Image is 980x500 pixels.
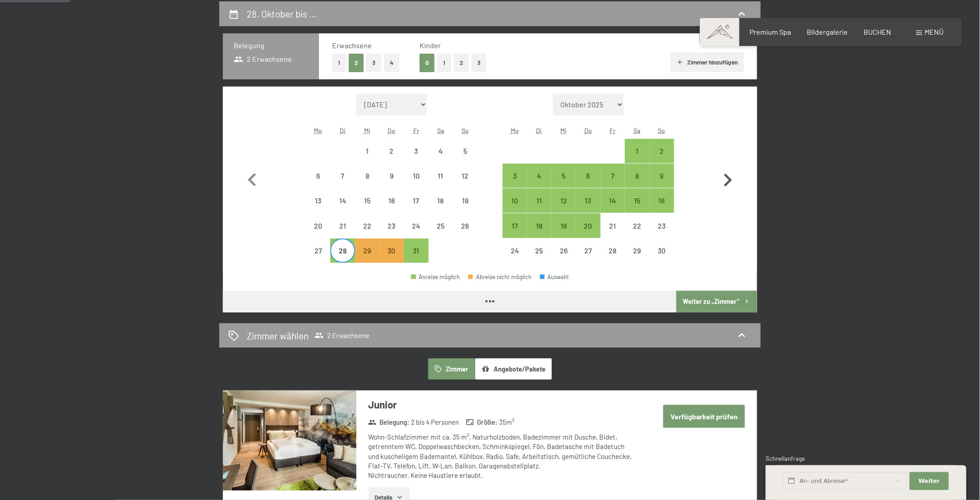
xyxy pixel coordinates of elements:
div: Thu Oct 16 2025 [379,188,404,213]
span: Kinder [420,41,441,50]
div: 14 [601,197,624,220]
div: Abreise nicht möglich [453,139,477,163]
div: Abreise nicht möglich [379,139,404,163]
div: Abreise nicht möglich [404,188,428,213]
div: Abreise nicht möglich [306,188,330,213]
div: 2 [651,147,673,170]
div: Fri Oct 10 2025 [404,164,428,188]
abbr: Freitag [413,127,419,134]
div: Mon Oct 13 2025 [306,188,330,213]
div: Abreise möglich [625,188,649,213]
abbr: Samstag [437,127,444,134]
div: 5 [454,147,476,170]
div: 21 [331,222,354,245]
div: Tue Nov 04 2025 [527,164,551,188]
div: Sat Oct 25 2025 [429,213,453,238]
span: Weiter [919,477,940,485]
div: Mon Nov 17 2025 [503,213,527,238]
div: Abreise nicht möglich [453,188,477,213]
div: 12 [454,172,476,195]
div: Sun Oct 19 2025 [453,188,477,213]
div: Fri Oct 03 2025 [404,139,428,163]
abbr: Mittwoch [561,127,567,134]
div: 22 [356,222,379,245]
a: Bildergalerie [807,28,848,36]
div: Fri Nov 07 2025 [601,164,625,188]
div: Fri Nov 21 2025 [601,213,625,238]
div: Fri Nov 14 2025 [601,188,625,213]
div: Abreise möglich [576,164,601,188]
div: Sat Oct 18 2025 [429,188,453,213]
abbr: Montag [511,127,519,134]
div: Sun Nov 09 2025 [650,164,674,188]
div: 26 [454,222,476,245]
div: Abreise möglich [330,239,355,263]
div: Abreise möglich [551,213,576,238]
img: mss_renderimg.php [223,390,356,491]
div: Sun Nov 02 2025 [650,139,674,163]
div: Abreise nicht möglich [355,164,379,188]
div: 23 [380,222,403,245]
div: Thu Oct 30 2025 [379,239,404,263]
div: Abreise möglich [503,213,527,238]
button: Verfügbarkeit prüfen [663,405,745,428]
div: Abreise möglich [404,239,428,263]
div: Wed Oct 08 2025 [355,164,379,188]
a: BUCHEN [864,28,892,36]
div: Sun Oct 05 2025 [453,139,477,163]
div: Mon Oct 06 2025 [306,164,330,188]
div: Tue Oct 14 2025 [330,188,355,213]
div: Sat Nov 01 2025 [625,139,649,163]
div: 13 [307,197,329,220]
div: 3 [504,172,526,195]
div: 17 [405,197,427,220]
div: 8 [356,172,379,195]
div: 28 [331,247,354,270]
strong: Belegung : [368,417,409,427]
strong: Größe : [466,417,498,427]
span: Menü [925,28,944,36]
div: Wed Oct 29 2025 [355,239,379,263]
a: Premium Spa [749,28,791,36]
div: Sun Oct 26 2025 [453,213,477,238]
div: 27 [307,247,329,270]
div: 6 [307,172,329,195]
div: Abreise nicht möglich [330,164,355,188]
div: Abreise nicht möglich [453,213,477,238]
div: 5 [552,172,575,195]
div: Sat Nov 22 2025 [625,213,649,238]
button: 0 [420,54,435,72]
div: Tue Oct 07 2025 [330,164,355,188]
div: Thu Oct 09 2025 [379,164,404,188]
div: Mon Oct 20 2025 [306,213,330,238]
div: 11 [430,172,452,195]
abbr: Dienstag [340,127,346,134]
div: 14 [331,197,354,220]
div: 19 [454,197,476,220]
div: Thu Oct 23 2025 [379,213,404,238]
div: Wed Oct 22 2025 [355,213,379,238]
div: 23 [651,222,673,245]
div: Fri Oct 24 2025 [404,213,428,238]
div: Abreise nicht möglich [625,239,649,263]
div: Abreise möglich [527,164,551,188]
div: Thu Nov 20 2025 [576,213,601,238]
button: Vorheriger Monat [239,94,265,263]
button: Zimmer [428,358,475,379]
abbr: Montag [314,127,322,134]
div: 4 [430,147,452,170]
div: Abreise nicht möglich [601,213,625,238]
div: Abreise nicht möglich [404,164,428,188]
div: Abreise möglich [551,188,576,213]
button: Weiter zu „Zimmer“ [676,291,757,312]
div: Wed Oct 01 2025 [355,139,379,163]
h2: 28. Oktober bis … [247,8,317,19]
div: Abreise nicht möglich [379,213,404,238]
div: Abreise nicht möglich [527,239,551,263]
div: Wed Oct 15 2025 [355,188,379,213]
div: Fri Oct 31 2025 [404,239,428,263]
span: Erwachsene [332,41,372,50]
div: Thu Nov 13 2025 [576,188,601,213]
